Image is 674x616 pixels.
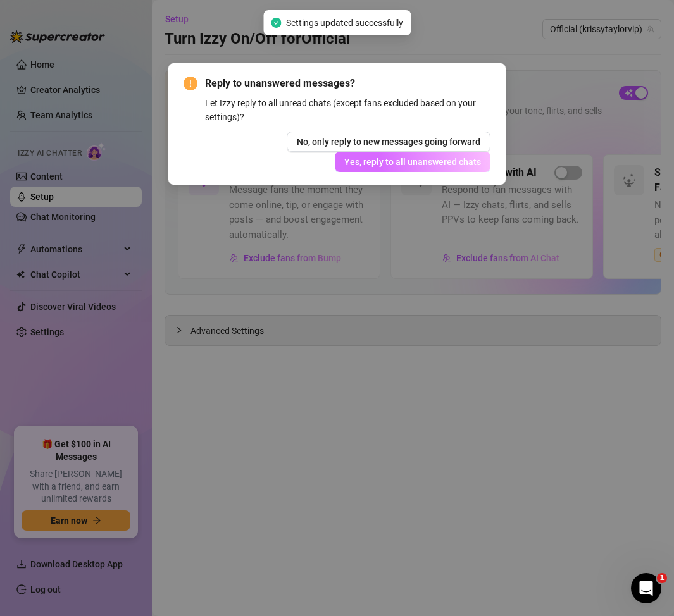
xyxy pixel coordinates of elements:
span: Reply to unanswered messages? [205,76,490,91]
iframe: Intercom live chat [631,573,661,603]
span: check-circle [271,18,281,28]
span: Yes, reply to all unanswered chats [344,157,481,167]
div: Let Izzy reply to all unread chats (except fans excluded based on your settings)? [205,96,490,124]
span: No, only reply to new messages going forward [297,137,480,147]
span: Settings updated successfully [286,16,403,30]
span: exclamation-circle [184,77,197,90]
span: 1 [657,573,667,583]
button: No, only reply to new messages going forward [287,132,490,152]
button: Yes, reply to all unanswered chats [335,152,490,172]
